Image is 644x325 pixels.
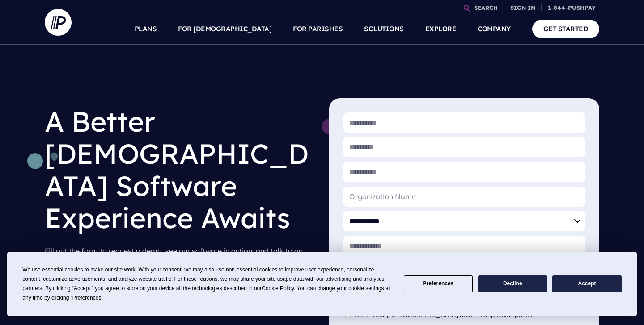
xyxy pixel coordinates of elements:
[343,187,585,207] input: Organization Name
[478,275,547,293] button: Decline
[478,13,511,45] a: COMPANY
[178,13,271,45] a: FOR [DEMOGRAPHIC_DATA]
[552,275,621,293] button: Accept
[425,13,457,45] a: EXPLORE
[45,98,315,241] h1: A Better [DEMOGRAPHIC_DATA] Software Experience Awaits
[532,20,600,38] a: GET STARTED
[72,295,102,301] span: Preferences
[404,275,473,293] button: Preferences
[135,13,157,45] a: PLANS
[7,252,637,316] div: Cookie Consent Prompt
[45,241,315,274] p: Fill out the form to request a demo, see our software in action, and talk to an expert about how ...
[22,265,393,303] div: We use essential cookies to make our site work. With your consent, we may also use non-essential ...
[262,285,294,292] span: Cookie Policy
[293,13,343,45] a: FOR PARISHES
[364,13,404,45] a: SOLUTIONS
